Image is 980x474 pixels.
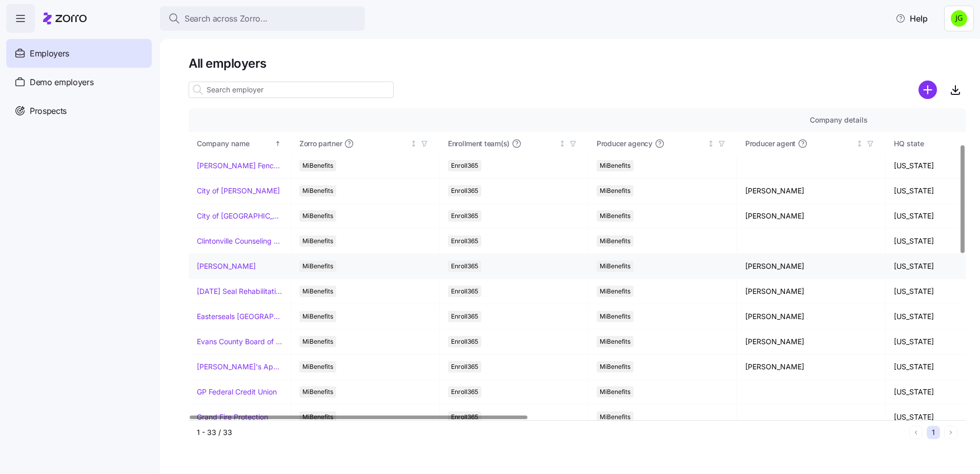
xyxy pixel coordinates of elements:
span: Enroll365 [451,210,478,222]
span: MiBenefits [600,235,630,247]
span: Enroll365 [451,411,478,423]
span: MiBenefits [600,261,630,272]
a: City of [GEOGRAPHIC_DATA] [197,211,282,221]
h1: All employers [189,55,966,71]
div: Not sorted [707,140,714,147]
th: Enrollment team(s)Not sorted [440,132,588,155]
span: MiBenefits [302,210,333,222]
button: Help [887,8,936,29]
span: Enrollment team(s) [448,139,509,149]
span: Employers [30,47,69,60]
td: [PERSON_NAME] [737,354,886,380]
span: MiBenefits [302,261,333,272]
span: Enroll365 [451,336,478,347]
span: MiBenefits [600,336,630,347]
div: Not sorted [856,140,863,147]
td: [PERSON_NAME] [737,329,886,354]
td: [PERSON_NAME] [737,179,886,204]
span: Help [895,12,928,25]
span: Enroll365 [451,261,478,272]
button: Previous page [909,426,923,439]
span: MiBenefits [302,386,333,398]
span: MiBenefits [302,235,333,247]
a: City of [PERSON_NAME] [197,186,280,196]
span: MiBenefits [600,386,630,398]
span: Enroll365 [451,235,478,247]
th: Producer agencyNot sorted [588,132,737,155]
span: Enroll365 [451,361,478,372]
span: MiBenefits [302,185,333,196]
span: MiBenefits [600,160,630,171]
div: Not sorted [559,140,566,147]
span: Enroll365 [451,185,478,196]
img: a4774ed6021b6d0ef619099e609a7ec5 [951,10,967,27]
div: 1 - 33 / 33 [197,427,905,438]
span: Zorro partner [299,139,342,149]
a: Employers [6,39,152,68]
button: Search across Zorro... [160,6,365,31]
span: Enroll365 [451,286,478,297]
a: Evans County Board of Commissioners [197,337,282,347]
span: MiBenefits [600,361,630,372]
span: Producer agency [597,139,652,149]
a: Demo employers [6,68,152,96]
a: [PERSON_NAME] Fence Company [197,161,282,171]
div: Sorted ascending [274,140,281,147]
a: Prospects [6,96,152,125]
td: [PERSON_NAME] [737,304,886,329]
span: MiBenefits [302,411,333,423]
span: Enroll365 [451,311,478,322]
span: MiBenefits [302,160,333,171]
span: Search across Zorro... [185,12,268,25]
span: Demo employers [30,76,94,89]
button: Next page [944,426,957,439]
span: MiBenefits [600,185,630,196]
a: [PERSON_NAME] [197,261,256,271]
a: Easterseals [GEOGRAPHIC_DATA] & [GEOGRAPHIC_DATA][US_STATE] [197,311,282,322]
span: MiBenefits [302,336,333,347]
span: MiBenefits [600,210,630,222]
span: Enroll365 [451,160,478,171]
td: [PERSON_NAME] [737,204,886,229]
input: Search employer [189,82,394,98]
svg: add icon [918,81,937,99]
td: [PERSON_NAME] [737,254,886,279]
a: Clintonville Counseling and Wellness [197,236,282,246]
span: Prospects [30,105,67,117]
span: MiBenefits [302,286,333,297]
span: MiBenefits [600,311,630,322]
a: [PERSON_NAME]'s Appliance/[PERSON_NAME]'s Academy/Fluid Services [197,362,282,372]
a: GP Federal Credit Union [197,387,277,397]
span: MiBenefits [302,361,333,372]
span: MiBenefits [600,411,630,423]
th: Zorro partnerNot sorted [291,132,440,155]
th: Producer agentNot sorted [737,132,886,155]
span: Producer agent [745,139,795,149]
td: [PERSON_NAME] [737,279,886,304]
a: Grand Fire Protection [197,412,268,422]
div: Company name [197,138,273,149]
button: 1 [927,426,940,439]
th: Company nameSorted ascending [189,132,291,155]
span: Enroll365 [451,386,478,398]
a: [DATE] Seal Rehabilitation Center of [GEOGRAPHIC_DATA] [197,286,282,297]
span: MiBenefits [600,286,630,297]
div: Not sorted [410,140,417,147]
span: MiBenefits [302,311,333,322]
